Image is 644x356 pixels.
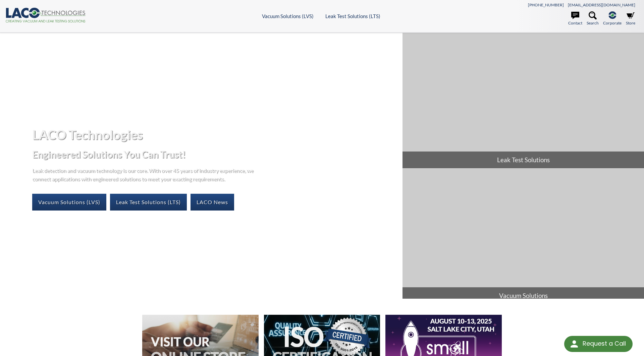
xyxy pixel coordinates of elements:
[32,126,397,143] h1: LACO Technologies
[32,194,106,211] a: Vacuum Solutions (LVS)
[191,194,234,211] a: LACO News
[402,33,644,168] a: Leak Test Solutions
[402,169,644,304] a: Vacuum Solutions
[32,148,397,161] h2: Engineered Solutions You Can Trust!
[603,20,622,26] span: Corporate
[564,336,633,352] div: Request a Call
[568,2,635,7] a: [EMAIL_ADDRESS][DOMAIN_NAME]
[32,166,257,183] p: Leak detection and vacuum technology is our core. With over 45 years of industry experience, we c...
[262,13,314,19] a: Vacuum Solutions (LVS)
[583,336,626,351] div: Request a Call
[568,11,582,26] a: Contact
[528,2,564,7] a: [PHONE_NUMBER]
[110,194,187,211] a: Leak Test Solutions (LTS)
[402,152,644,168] span: Leak Test Solutions
[587,11,599,26] a: Search
[569,339,580,349] img: round button
[325,13,380,19] a: Leak Test Solutions (LTS)
[402,287,644,304] span: Vacuum Solutions
[626,11,635,26] a: Store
